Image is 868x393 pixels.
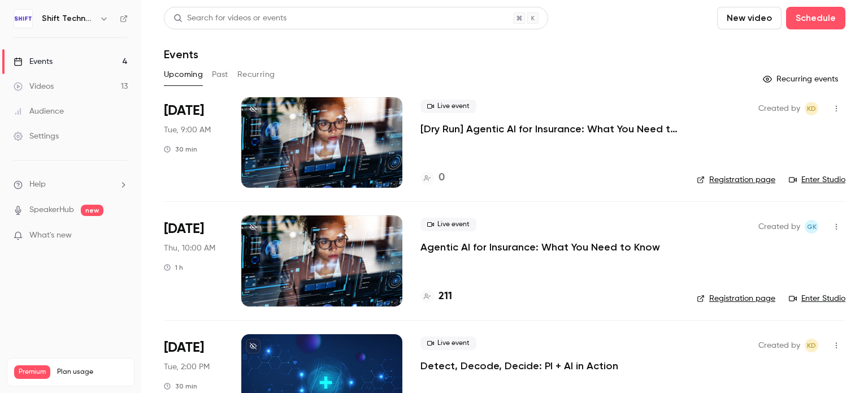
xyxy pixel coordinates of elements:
[420,218,476,231] span: Live event
[81,205,103,216] span: new
[807,102,816,115] span: KD
[164,220,204,238] span: [DATE]
[758,102,800,115] span: Created by
[14,365,50,379] span: Premium
[164,66,203,84] button: Upcoming
[29,204,74,216] a: SpeakerHub
[807,339,816,352] span: KD
[57,368,127,377] span: Plan usage
[420,359,618,373] a: Detect, Decode, Decide: PI + AI in Action
[420,336,476,350] span: Live event
[164,361,210,373] span: Tue, 2:00 PM
[805,220,818,234] span: Gaud KROTOFF
[697,293,775,304] a: Registration page
[164,243,215,254] span: Thu, 10:00 AM
[29,230,72,241] span: What's new
[420,289,452,304] a: 211
[805,339,818,352] span: Kristen DeLuca
[789,293,845,304] a: Enter Studio
[14,56,53,67] div: Events
[164,47,198,61] h1: Events
[164,124,211,136] span: Tue, 9:00 AM
[173,12,287,24] div: Search for videos or events
[29,179,46,191] span: Help
[114,231,128,241] iframe: Noticeable Trigger
[807,220,817,234] span: GK
[14,179,128,191] li: help-dropdown-opener
[805,102,818,115] span: Kristen DeLuca
[789,174,845,185] a: Enter Studio
[420,240,660,254] a: Agentic AI for Insurance: What You Need to Know
[164,145,197,154] div: 30 min
[164,102,204,120] span: [DATE]
[14,106,64,117] div: Audience
[420,122,679,136] a: [Dry Run] Agentic AI for Insurance: What You Need to Know
[164,215,223,306] div: Sep 25 Thu, 10:00 AM (America/New York)
[758,220,800,234] span: Created by
[14,10,32,28] img: Shift Technology
[786,7,845,29] button: Schedule
[420,170,445,185] a: 0
[14,81,54,92] div: Videos
[164,263,183,272] div: 1 h
[164,382,197,391] div: 30 min
[164,339,204,357] span: [DATE]
[420,100,476,113] span: Live event
[717,7,782,29] button: New video
[42,13,95,24] h6: Shift Technology
[439,170,445,185] h4: 0
[14,131,59,142] div: Settings
[164,97,223,188] div: Sep 23 Tue, 9:00 AM (America/New York)
[697,174,775,185] a: Registration page
[212,66,228,84] button: Past
[237,66,275,84] button: Recurring
[758,70,845,88] button: Recurring events
[758,339,800,352] span: Created by
[439,289,452,304] h4: 211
